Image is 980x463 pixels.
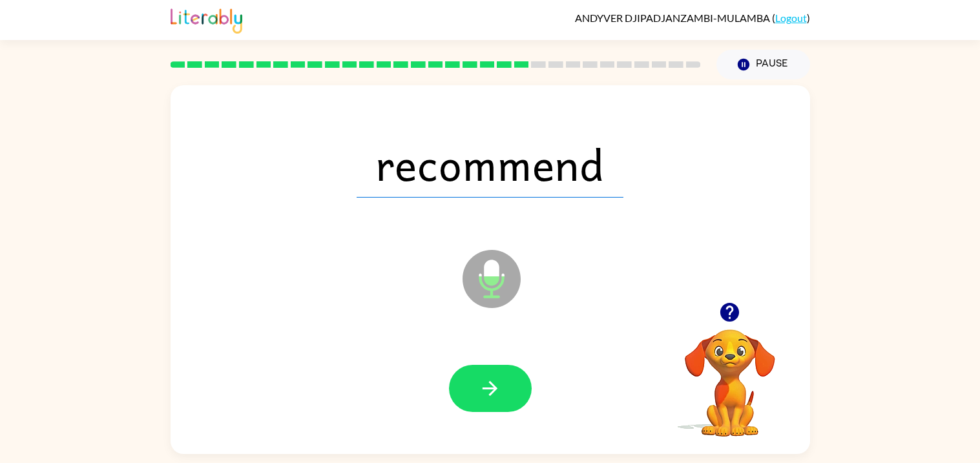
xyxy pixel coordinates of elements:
span: ANDYVER DJIPADJANZAMBI-MULAMBA [575,12,772,24]
button: Pause [716,50,810,79]
a: Logout [775,12,807,24]
video: Your browser must support playing .mp4 files to use Literably. Please try using another browser. [665,309,795,438]
span: recommend [357,130,623,198]
div: ( ) [575,12,810,24]
img: Literably [171,5,242,34]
